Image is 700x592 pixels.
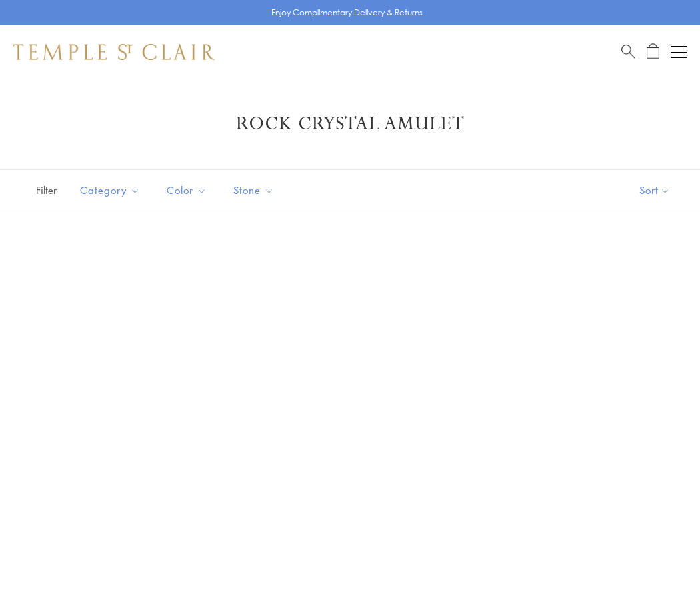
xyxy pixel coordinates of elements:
[157,175,217,205] button: Color
[227,182,284,199] span: Stone
[73,182,150,199] span: Category
[70,175,150,205] button: Category
[671,44,687,60] button: Open navigation
[160,182,217,199] span: Color
[609,170,700,211] button: Show sort by
[13,44,215,60] img: Temple St. Clair
[223,175,284,205] button: Stone
[647,43,659,60] a: Open Shopping Bag
[271,6,423,19] p: Enjoy Complimentary Delivery & Returns
[33,112,667,136] h1: Rock Crystal Amulet
[621,43,635,60] a: Search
